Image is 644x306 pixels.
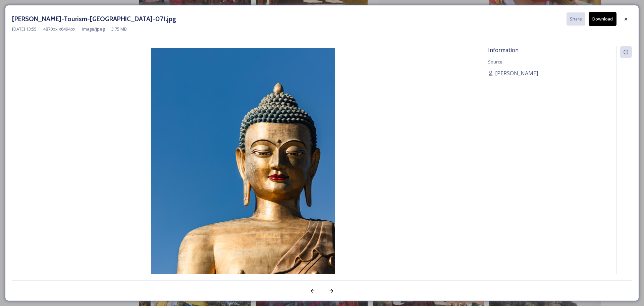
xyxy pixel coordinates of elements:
[12,26,37,32] span: [DATE] 13:55
[488,59,502,65] span: Source
[43,26,75,32] span: 4870 px x 6494 px
[12,14,176,24] h3: [PERSON_NAME]-Tourism-[GEOGRAPHIC_DATA]-071.jpg
[589,12,616,26] button: Download
[495,69,538,77] span: [PERSON_NAME]
[567,12,585,26] button: Share
[12,48,474,293] img: Ben-Richards-Tourism-Bhutan-071.jpg
[111,26,127,32] span: 3.75 MB
[488,46,519,54] span: Information
[82,26,105,32] span: image/jpeg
